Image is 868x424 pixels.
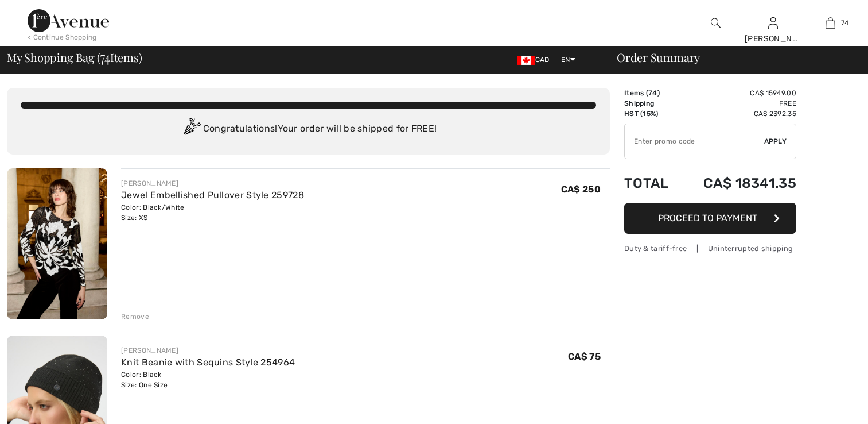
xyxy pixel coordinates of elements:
[624,164,680,203] td: Total
[561,184,601,195] span: CA$ 250
[841,18,849,28] span: 74
[121,178,304,188] div: [PERSON_NAME]
[517,56,535,65] img: Canadian Dollar
[568,351,601,362] span: CA$ 75
[180,118,203,141] img: Congratulation2.svg
[121,345,295,356] div: [PERSON_NAME]
[121,357,295,368] a: Knit Beanie with Sequins Style 254964
[28,9,109,32] img: 1ère Avenue
[680,98,796,109] td: Free
[768,16,778,30] img: My Info
[624,109,680,119] td: HST (15%)
[561,56,575,64] span: EN
[764,136,787,147] span: Apply
[7,52,142,63] span: My Shopping Bag ( Items)
[711,16,721,30] img: search the website
[28,32,97,43] div: < Continue Shopping
[680,164,796,203] td: CA$ 18341.35
[100,49,110,64] span: 74
[517,56,554,64] span: CAD
[802,16,858,30] a: 74
[121,190,304,201] a: Jewel Embellished Pullover Style 259728
[795,390,857,418] iframe: Opens a widget where you can chat to one of our agents
[768,17,778,28] a: Sign In
[121,202,304,223] div: Color: Black/White Size: XS
[121,369,295,390] div: Color: Black Size: One Size
[658,213,757,223] span: Proceed to Payment
[648,89,657,97] span: 74
[680,88,796,98] td: CA$ 15949.00
[624,243,796,254] div: Duty & tariff-free | Uninterrupted shipping
[624,88,680,98] td: Items ( )
[121,311,149,322] div: Remove
[21,118,596,141] div: Congratulations! Your order will be shipped for FREE!
[826,16,835,30] img: My Bag
[624,203,796,234] button: Proceed to Payment
[625,124,764,159] input: Promo code
[680,109,796,119] td: CA$ 2392.35
[7,168,107,319] img: Jewel Embellished Pullover Style 259728
[624,98,680,109] td: Shipping
[603,52,861,63] div: Order Summary
[745,33,801,45] div: [PERSON_NAME]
